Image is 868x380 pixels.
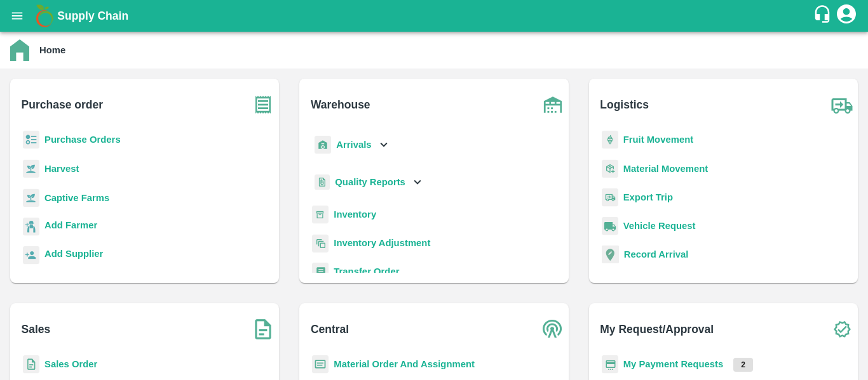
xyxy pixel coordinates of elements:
img: reciept [23,131,39,149]
b: Logistics [600,96,649,114]
img: purchase [247,89,279,121]
a: Fruit Movement [623,134,694,145]
img: harvest [23,159,39,178]
img: vehicle [602,217,618,235]
a: Material Movement [623,164,709,174]
img: recordArrival [602,246,619,263]
b: Home [39,45,65,55]
img: sales [23,355,39,374]
a: Sales Order [44,359,97,369]
img: farmer [23,218,39,236]
b: Quality Reports [335,177,405,187]
img: whArrival [315,136,331,154]
a: Captive Farms [44,193,109,203]
img: whInventory [312,206,329,224]
img: centralMaterial [312,355,329,374]
div: account of current user [835,3,858,29]
b: Warehouse [311,96,370,114]
b: Supply Chain [57,10,128,22]
a: Material Order And Assignment [334,359,475,369]
a: Add Supplier [44,247,103,264]
div: Quality Reports [312,169,424,195]
a: Supply Chain [57,7,813,25]
img: truck [826,89,858,121]
a: Export Trip [623,192,673,202]
b: Central [311,320,349,338]
button: open drawer [3,1,32,30]
img: fruit [602,131,618,149]
img: delivery [602,188,618,207]
b: Purchase order [22,96,103,114]
img: warehouse [537,89,569,121]
img: harvest [23,188,39,207]
a: Inventory Adjustment [334,238,430,248]
img: supplier [23,246,39,265]
img: material [602,159,618,178]
a: Transfer Order [334,266,399,277]
img: check [826,313,858,345]
img: whTransfer [312,263,329,281]
img: payment [602,355,618,374]
a: Inventory [334,209,376,219]
b: Add Farmer [44,220,97,230]
b: My Request/Approval [600,320,714,338]
b: Arrivals [336,140,371,150]
div: Arrivals [312,131,391,159]
a: Record Arrival [624,249,689,259]
img: logo [32,3,57,29]
div: customer-support [813,4,835,27]
a: Vehicle Request [623,221,696,231]
img: central [537,313,569,345]
img: inventory [312,234,329,252]
img: qualityReport [315,174,330,190]
p: 2 [733,358,753,372]
img: soSales [247,313,279,345]
a: Harvest [44,164,79,174]
a: Purchase Orders [44,134,121,145]
img: home [10,39,29,61]
a: Add Farmer [44,218,97,235]
b: Sales [22,320,51,338]
a: My Payment Requests [623,359,724,369]
b: Add Supplier [44,249,103,259]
